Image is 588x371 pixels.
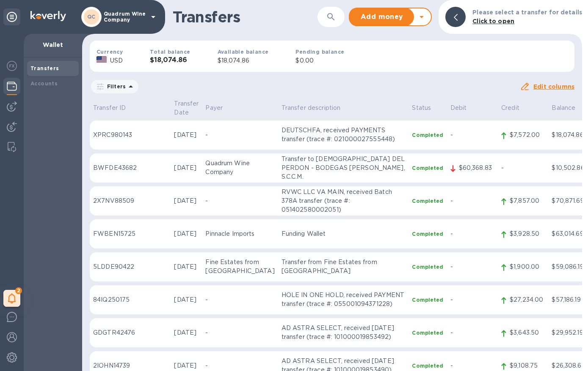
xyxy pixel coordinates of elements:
[205,258,274,276] p: Fine Estates from [GEOGRAPHIC_DATA]
[412,104,443,112] p: Status
[350,8,414,25] button: Add money
[282,229,406,238] p: Funding Wallet
[205,159,274,177] p: Quadrum Wine Company
[7,61,17,71] img: Foreign exchange
[459,164,494,172] p: $60,368.83
[205,196,274,205] p: -
[510,131,545,139] p: $7,572.00
[510,262,545,271] p: $1,900.00
[412,164,443,172] p: Completed
[174,229,199,238] p: [DATE]
[282,155,406,181] p: Transfer to [DEMOGRAPHIC_DATA] DEL PERDON - BODEGAS [PERSON_NAME], S.C.C.M.
[30,41,75,49] p: Wallet
[93,361,167,370] p: 2IOHN14739
[450,229,494,238] p: -
[282,188,406,214] p: RVWC LLC VA MAIN, received Batch 378A transfer (trace #: 051402580002051)
[93,164,167,172] p: BWFDE43682
[174,164,199,172] p: [DATE]
[7,81,17,91] img: Wallets
[205,328,274,337] p: -
[412,131,443,139] p: Completed
[412,263,443,270] p: Completed
[218,49,269,55] b: Available balance
[412,362,443,369] p: Completed
[218,56,269,65] p: $18,074.86
[412,296,443,303] p: Completed
[450,131,494,139] p: -
[205,361,274,370] p: -
[93,104,167,112] p: Transfer ID
[450,295,494,304] p: -
[205,229,274,238] p: Pinnacle Imports
[510,196,545,205] p: $7,857.00
[282,258,406,276] p: Transfer from Fine Estates from [GEOGRAPHIC_DATA]
[450,328,494,337] p: -
[282,126,406,144] p: DEUTSCHFA, received PAYMENTS transfer (trace #: 021000027555448)
[174,328,199,337] p: [DATE]
[510,361,545,370] p: $9,108.75
[282,324,406,341] p: AD ASTRA SELECT, received [DATE] transfer (trace #: 101000019853492)
[15,287,22,294] span: 2
[173,8,317,26] h1: Transfers
[174,361,199,370] p: [DATE]
[450,196,494,205] p: -
[3,8,20,25] div: Unpin categories
[30,65,59,71] b: Transfers
[295,56,344,65] p: $0.00
[30,11,66,21] img: Logo
[295,49,344,55] b: Pending balance
[412,329,443,336] p: Completed
[174,99,199,117] p: Transfer Date
[93,229,167,238] p: FWBEN15725
[282,291,406,308] p: HOLE IN ONE HOLD, received PAYMENT transfer (trace #: 055001094371228)
[150,49,190,55] b: Total balance
[174,262,199,271] p: [DATE]
[30,80,58,87] b: Accounts
[450,262,494,271] p: -
[174,131,199,139] p: [DATE]
[510,295,545,304] p: $27,234.00
[104,83,126,90] p: Filters
[412,230,443,237] p: Completed
[472,18,514,25] b: Click to open
[282,104,406,112] p: Transfer description
[472,9,582,16] b: Please select a transfer for details
[510,229,545,238] p: $3,928.50
[174,196,199,205] p: [DATE]
[501,164,545,172] p: -
[450,361,494,370] p: -
[93,196,167,205] p: 2X7NV88509
[205,131,274,139] p: -
[450,104,494,112] p: Debit
[510,328,545,337] p: $3,643.50
[356,12,407,22] span: Add money
[205,104,274,112] p: Payer
[110,56,123,65] p: USD
[93,295,167,304] p: 84IQ250175
[150,56,190,64] h3: $18,074.86
[174,295,199,304] p: [DATE]
[205,295,274,304] p: -
[93,131,167,139] p: XPRC980143
[533,83,574,90] u: Edit columns
[93,262,167,271] p: 5LDDE90422
[104,11,146,23] p: Quadrum Wine Company
[87,14,96,20] b: QC
[97,49,123,55] b: Currency
[412,197,443,205] p: Completed
[501,104,545,112] p: Credit
[93,328,167,337] p: GDGTR42476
